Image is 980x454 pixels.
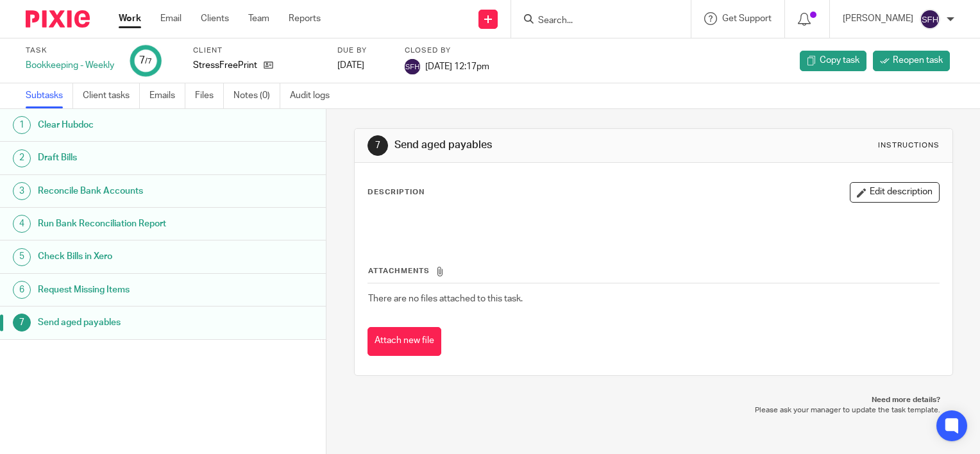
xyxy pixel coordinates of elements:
[367,327,441,356] button: Attach new file
[248,12,269,25] a: Team
[38,214,221,233] h1: Run Bank Reconciliation Report
[119,12,141,25] a: Work
[843,12,913,25] p: [PERSON_NAME]
[13,182,31,200] div: 3
[368,294,523,303] span: There are no files attached to this task.
[820,54,859,67] span: Copy task
[38,280,221,299] h1: Request Missing Items
[38,181,221,201] h1: Reconcile Bank Accounts
[13,116,31,134] div: 1
[149,83,185,108] a: Emails
[160,12,182,25] a: Email
[195,83,224,108] a: Files
[26,59,114,72] div: Bookkeeping - Weekly
[13,248,31,266] div: 5
[367,187,425,198] p: Description
[38,115,221,135] h1: Clear Hubdoc
[368,267,430,274] span: Attachments
[537,15,652,27] input: Search
[13,149,31,167] div: 2
[893,54,943,67] span: Reopen task
[38,148,221,167] h1: Draft Bills
[233,83,280,108] a: Notes (0)
[26,83,73,108] a: Subtasks
[405,46,489,56] label: Closed by
[367,405,940,416] p: Please ask your manager to update the task template.
[394,139,680,152] h1: Send aged payables
[920,9,940,29] img: svg%3E
[83,83,140,108] a: Client tasks
[850,182,940,203] button: Edit description
[193,46,321,56] label: Client
[289,12,321,25] a: Reports
[290,83,339,108] a: Audit logs
[13,314,31,332] div: 7
[722,14,772,23] span: Get Support
[878,140,940,151] div: Instructions
[26,10,90,28] img: Pixie
[337,59,389,72] div: [DATE]
[425,62,489,71] span: [DATE] 12:17pm
[405,59,420,74] img: svg%3E
[38,313,221,332] h1: Send aged payables
[367,135,388,156] div: 7
[337,46,389,56] label: Due by
[873,51,950,71] a: Reopen task
[13,215,31,233] div: 4
[38,247,221,266] h1: Check Bills in Xero
[26,46,114,56] label: Task
[201,12,229,25] a: Clients
[193,59,257,72] p: StressFreePrint
[145,58,152,65] small: /7
[367,395,940,405] p: Need more details?
[13,281,31,299] div: 6
[139,53,152,68] div: 7
[800,51,866,71] a: Copy task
